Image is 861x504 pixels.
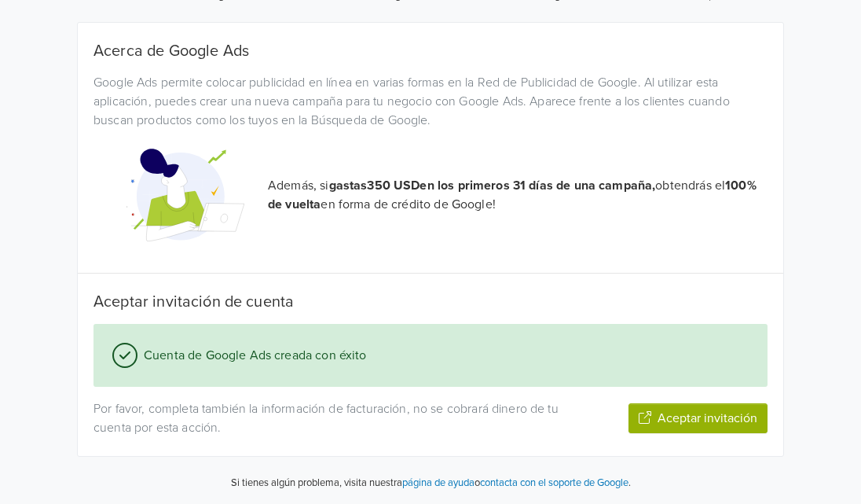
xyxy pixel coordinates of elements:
[82,73,779,130] div: Google Ads permite colocar publicidad en línea en varias formas en la Red de Publicidad de Google...
[268,176,768,214] p: Además, si obtendrás el en forma de crédito de Google!
[93,399,593,437] p: Por favor, completa también la información de facturación, no se cobrará dinero de tu cuenta por ...
[126,136,244,254] img: Google Promotional Codes
[231,476,631,491] p: Si tienes algún problema, visita nuestra o .
[137,346,367,365] span: Cuenta de Google Ads creada con éxito
[93,42,768,61] h5: Acerca de Google Ads
[93,292,768,311] h5: Aceptar invitación de cuenta
[628,403,768,433] button: Aceptar invitación
[329,178,656,193] strong: gastas 350 USD en los primeros 31 días de una campaña,
[480,476,628,489] a: contacta con el soporte de Google
[402,476,474,489] a: página de ayuda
